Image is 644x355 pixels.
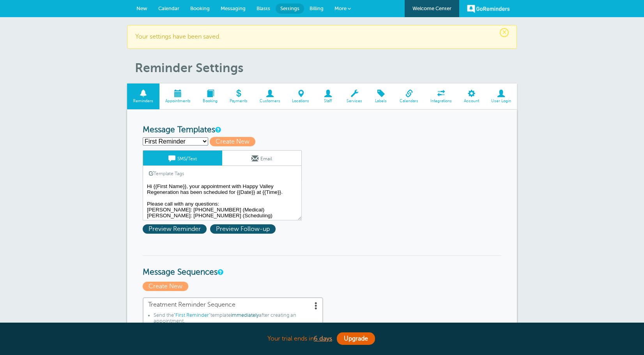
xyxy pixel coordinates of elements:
[286,83,315,110] a: Locations
[148,301,318,309] span: Treatment Reminder Sequence
[368,83,394,110] a: Labels
[231,312,259,318] span: immediately
[310,5,324,11] span: Billing
[143,225,210,233] a: Preview Reminder
[210,225,278,233] a: Preview Follow-up
[223,83,253,110] a: Payments
[425,83,458,110] a: Integrations
[489,99,513,103] span: User Login
[131,99,156,103] span: Reminders
[372,99,390,103] span: Labels
[135,33,509,41] p: Your settings have been saved.
[158,5,179,11] span: Calendar
[257,99,282,103] span: Customers
[127,330,517,347] div: Your trial ends in .
[143,297,323,348] a: Treatment Reminder Sequence Send the"First Reminder"templateimmediatelyafter creating an appointm...
[345,99,364,103] span: Services
[215,127,220,132] a: This is the wording for your reminder and follow-up messages. You can create multiple templates i...
[143,125,501,135] h3: Message Templates
[337,332,375,345] a: Upgrade
[276,4,304,14] a: Settings
[143,255,501,277] h3: Message Sequences
[341,83,368,110] a: Services
[398,99,421,103] span: Calendars
[210,224,276,234] span: Preview Follow-up
[428,99,454,103] span: Integrations
[485,83,517,110] a: User Login
[314,335,332,342] a: 6 days
[222,151,301,165] a: Email
[143,181,302,220] textarea: Hi {{First Name}}, your appointment with Happy Valley Regeneration has been scheduled for {{Date}...
[135,60,517,75] h1: Reminder Settings
[143,224,207,234] span: Preview Reminder
[253,83,286,110] a: Customers
[143,151,222,165] a: SMS/Text
[462,99,481,103] span: Account
[221,5,246,11] span: Messaging
[227,99,249,103] span: Payments
[210,138,259,145] a: Create New
[190,5,210,11] span: Booking
[334,5,347,11] span: More
[197,83,224,110] a: Booking
[201,99,220,103] span: Booking
[394,83,425,110] a: Calendars
[163,99,193,103] span: Appointments
[257,5,270,11] span: Blasts
[143,166,190,181] a: Template Tags
[143,283,190,290] a: Create New
[280,5,299,11] span: Settings
[319,99,337,103] span: Staff
[500,28,509,37] span: ×
[210,137,255,146] span: Create New
[136,5,147,11] span: New
[159,83,197,110] a: Appointments
[458,83,485,110] a: Account
[154,312,318,327] li: Send the template after creating an appointment.
[174,312,211,318] span: "First Reminder"
[143,282,188,291] span: Create New
[315,83,341,110] a: Staff
[290,99,311,103] span: Locations
[218,270,222,275] a: Message Sequences allow you to setup multiple reminder schedules that can use different Message T...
